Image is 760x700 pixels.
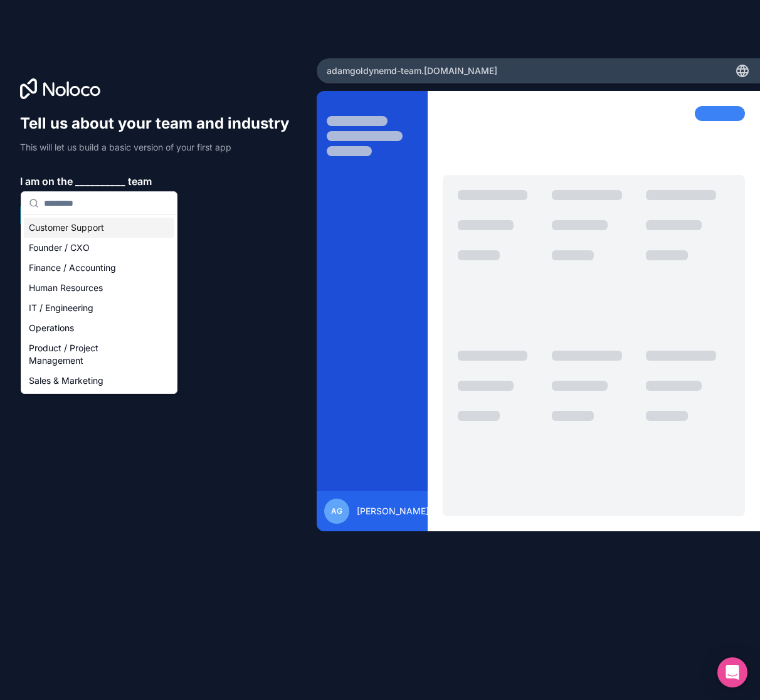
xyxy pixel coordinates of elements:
span: __________ [75,174,125,189]
span: AG [331,506,342,516]
div: Founder / CXO [24,238,174,258]
div: Sales & Marketing [24,371,174,391]
p: This will let us build a basic version of your first app [20,141,297,154]
div: Human Resources [24,278,174,298]
div: Open Intercom Messenger [717,657,747,687]
h1: Tell us about your team and industry [20,114,297,134]
div: Finance / Accounting [24,258,174,278]
span: adamgoldynemd-team .[DOMAIN_NAME] [327,65,497,77]
div: Operations [24,318,174,338]
div: Product / Project Management [24,338,174,371]
span: team [128,174,152,189]
span: I am on the [20,174,73,189]
div: Customer Support [24,218,174,238]
span: [PERSON_NAME] [357,505,429,517]
div: IT / Engineering [24,298,174,318]
div: Suggestions [21,215,177,393]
